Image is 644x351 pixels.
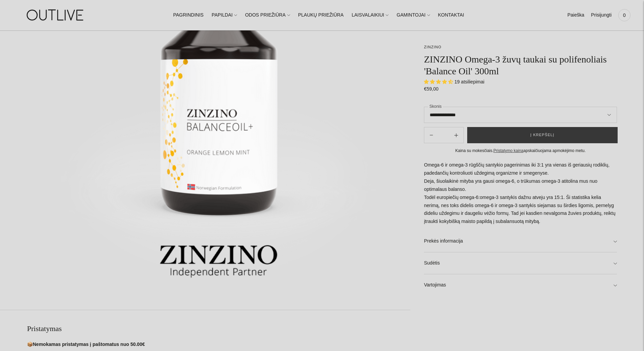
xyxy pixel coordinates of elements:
[212,8,237,23] a: PAPILDAI
[438,8,464,23] a: KONTAKTAI
[173,8,204,23] a: PAGRINDINIS
[530,132,554,139] span: Į krepšelį
[33,342,145,347] strong: Nemokamas pristatymas į paštomatus nuo 50.00€
[298,8,344,23] a: PLAUKŲ PRIEŽIŪRA
[424,53,617,77] h1: ZINZINO Omega-3 žuvų taukai su polifenoliais 'Balance Oil' 300ml
[424,161,617,226] p: Omega-6 ir omega-3 rūgščių santykio pagerinimas iki 3:1 yra vienas iš geriausių rodiklių, padedan...
[424,147,617,154] div: Kaina su mokesčiais. apskaičiuojama apmokėjimo metu.
[424,79,454,84] span: 4.74 stars
[27,341,410,349] p: 📦
[438,130,449,140] input: Product quantity
[352,8,388,23] a: LAISVALAIKIUI
[14,3,98,27] img: OUTLIVE
[245,8,290,23] a: ODOS PRIEŽIŪRA
[397,8,430,23] a: GAMINTOJAI
[618,8,630,23] a: 0
[591,8,612,23] a: Prisijungti
[494,148,524,153] a: Pristatymo kaina
[620,10,629,20] span: 0
[467,127,618,143] button: Į krepšelį
[424,252,617,274] a: Sudėtis
[424,86,438,92] span: €59,00
[567,8,584,23] a: Paieška
[424,127,438,143] button: Add product quantity
[424,230,617,252] a: Prekės informacija
[424,45,442,49] a: ZINZINO
[27,324,410,334] h2: Pristatymas
[449,127,463,143] button: Subtract product quantity
[424,274,617,296] a: Vartojimas
[454,79,484,84] span: 19 atsiliepimai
